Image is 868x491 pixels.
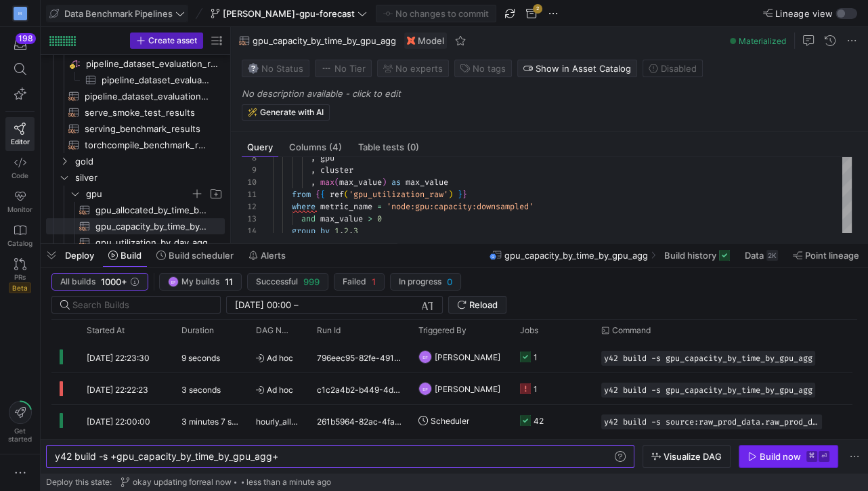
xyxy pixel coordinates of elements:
span: 1000+ [101,276,127,287]
div: Press SPACE to select this row. [46,234,225,251]
button: Generate with AI [242,104,330,121]
span: Run Id [317,326,341,335]
button: Visualize DAG [643,445,731,468]
div: Press SPACE to select this row. [46,218,225,234]
span: Ad hoc [256,374,301,406]
span: gpu_allocated_by_time_by_namespace_agg​​​​​​​​​​ [95,202,209,218]
span: Catalog [7,239,32,247]
div: M [14,7,27,20]
div: Press SPACE to select this row. [46,72,225,88]
div: 14 [242,225,257,237]
span: Jobs [520,326,538,335]
span: PRs [14,273,26,281]
span: okay updating forreal now [133,477,232,487]
span: Query [247,143,273,152]
span: Deploy [65,250,94,261]
span: , [311,152,316,163]
div: EF [418,350,432,364]
span: y42 build -s gpu_capacity_by_time_by_gpu_agg [604,354,812,363]
span: { [316,189,320,200]
span: gpu [320,152,334,163]
span: y42 build -s +gpu_capacity_by_time_by_gpu_agg+ [55,450,278,462]
div: 8 [242,152,257,164]
y42-duration: 9 seconds [181,353,220,363]
span: Generate with AI [260,108,324,117]
div: Press SPACE to select this row. [46,56,225,72]
span: serve_smoke_test_results​​​​​​​​​​ [85,105,209,121]
span: , [311,177,316,188]
button: Build now⌘⏎ [739,445,838,468]
span: Get started [8,427,32,443]
span: Visualize DAG [664,451,722,462]
button: No tierNo Tier [315,60,372,77]
span: and [301,213,316,224]
a: Catalog [5,219,35,253]
span: 'gpu_utilization_raw' [349,189,448,200]
input: Start datetime [235,299,291,310]
button: Data2K [739,244,784,267]
button: Data Benchmark Pipelines [46,5,188,22]
button: Successful999 [247,273,328,291]
span: No Status [248,63,303,74]
span: Duration [181,326,214,335]
button: No tags [454,60,512,77]
a: Monitor [5,185,35,219]
span: Editor [11,137,30,146]
span: gpu_utilization_by_day_agg​​​​​​​​​​ [95,235,209,251]
span: 1 [334,226,339,236]
a: gpu_allocated_by_time_by_namespace_agg​​​​​​​​​​ [46,202,225,218]
span: } [462,189,467,200]
div: Press SPACE to select this row. [46,186,225,202]
button: okay updating forreal nowless than a minute ago [117,474,334,490]
span: Deploy this state: [46,477,112,487]
span: as [391,177,401,188]
span: where [292,201,316,212]
button: No statusNo Status [242,60,309,77]
span: metric_name [320,201,372,212]
span: Monitor [7,205,32,213]
button: Build scheduler [150,244,240,267]
span: ref [330,189,344,200]
span: Show in Asset Catalog [536,63,631,74]
span: Beta [9,282,31,293]
a: serving_benchmark_results​​​​​​​​​​ [46,121,225,137]
button: Build history [658,244,736,267]
div: 796eec95-82fe-4912-ba9d-a2492c86a4b6 [309,341,410,372]
span: = [377,201,382,212]
div: 10 [242,176,257,188]
span: Data [745,250,764,261]
a: pipeline_dataset_evaluation_results​​​​​​​​​​ [46,88,225,104]
img: undefined [407,37,415,45]
span: Create asset [148,36,197,45]
div: 11 [242,188,257,200]
p: No description available - click to edit [242,88,863,99]
span: Failed [343,277,366,286]
y42-duration: 3 seconds [181,385,221,395]
span: [PERSON_NAME] [435,373,500,405]
div: 1 [534,373,538,405]
span: No tags [473,63,506,74]
span: Build history [664,250,716,261]
div: 42 [534,405,544,437]
span: , [311,165,316,175]
span: Scheduler [431,405,469,437]
span: Started At [87,326,125,335]
span: torchcompile_benchmark_results​​​​​​​​​​ [85,137,209,153]
a: PRsBeta [5,253,35,299]
span: from [292,189,311,200]
a: serve_smoke_test_results​​​​​​​​​​ [46,104,225,121]
a: pipeline_dataset_evaluation_results_long​​​​​​​​​ [46,72,225,88]
span: Lineage view [775,8,833,19]
span: Alerts [261,250,286,261]
span: In progress [399,277,441,286]
span: Successful [256,277,298,286]
kbd: ⌘ [806,451,817,462]
button: Point lineage [787,244,865,267]
span: 3 [353,226,358,236]
span: y42 build -s source:raw_prod_data.raw_prod_data_git_revisions+ -s source:raw_prod_data.raw_prod_d... [604,417,819,427]
span: , [339,226,344,236]
button: Reload [448,296,506,314]
span: gpu [86,186,190,202]
span: Model [418,35,444,46]
div: EF [418,382,432,396]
